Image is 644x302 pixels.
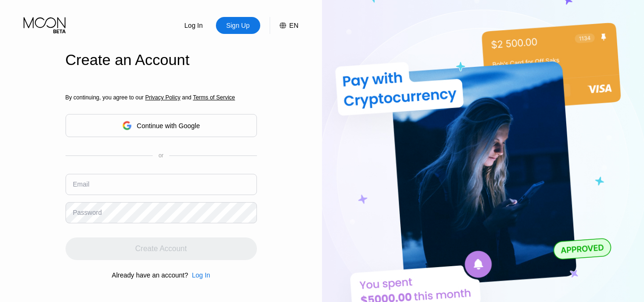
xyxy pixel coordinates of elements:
span: Privacy Policy [145,94,181,101]
span: Terms of Service [193,94,235,101]
div: EN [270,17,298,34]
div: Log In [188,271,210,279]
span: and [181,94,193,101]
div: Log In [192,271,210,279]
div: Log In [172,17,216,34]
div: EN [289,22,298,29]
div: Email [73,180,90,188]
div: Create an Account [66,51,257,69]
div: Continue with Google [66,114,257,137]
div: Continue with Google [137,122,200,130]
div: Sign Up [225,21,251,30]
div: Log In [183,21,204,30]
div: Already have an account? [112,271,188,279]
div: Sign Up [216,17,260,34]
div: or [158,152,164,159]
div: By continuing, you agree to our [66,94,257,101]
div: Password [73,209,102,216]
